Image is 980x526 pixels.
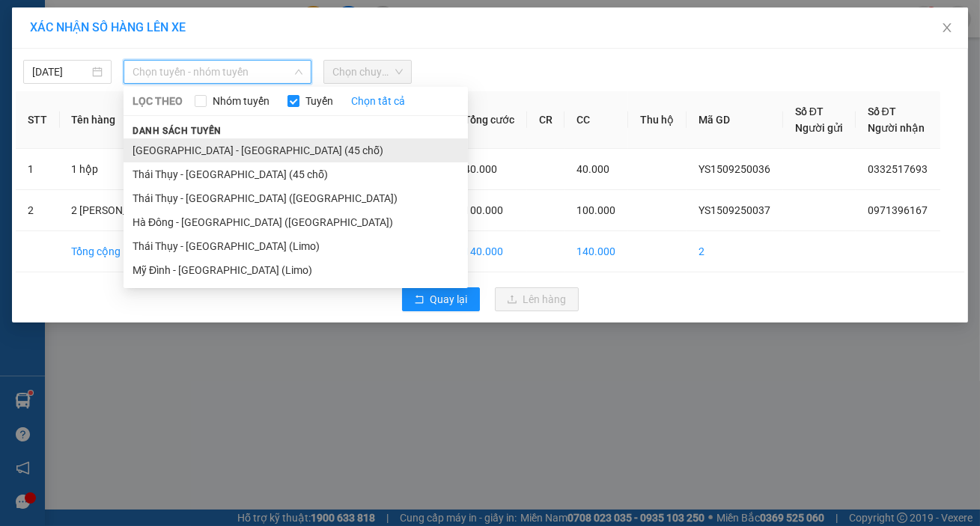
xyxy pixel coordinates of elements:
[402,287,480,311] button: rollbackQuay lại
[43,54,198,94] span: VP [GEOGRAPHIC_DATA] -
[795,122,843,134] span: Người gửi
[299,93,339,109] span: Tuyến
[124,186,468,210] li: Thái Thụy - [GEOGRAPHIC_DATA] ([GEOGRAPHIC_DATA])
[564,231,628,272] td: 140.000
[124,210,468,234] li: Hà Đông - [GEOGRAPHIC_DATA] ([GEOGRAPHIC_DATA])
[868,122,925,134] span: Người nhận
[430,291,468,308] span: Quay lại
[16,91,60,149] th: STT
[332,61,403,83] span: Chọn chuyến
[46,102,117,114] span: -
[687,231,783,272] td: 2
[868,204,928,216] span: 0971396167
[868,105,896,117] span: Số ĐT
[576,163,609,175] span: 40.000
[414,294,424,306] span: rollback
[452,231,527,272] td: 140.000
[495,287,579,311] button: uploadLên hàng
[124,124,231,138] span: Danh sách tuyến
[699,163,770,175] span: YS1509250036
[294,67,303,76] span: down
[32,64,89,80] input: 15/09/2025
[16,149,60,190] td: 1
[926,7,968,49] button: Close
[628,91,687,149] th: Thu hộ
[133,61,302,83] span: Chọn tuyến - nhóm tuyến
[699,204,770,216] span: YS1509250037
[687,91,783,149] th: Mã GD
[43,38,47,51] span: -
[117,22,161,33] span: 19009397
[452,91,527,149] th: Tổng cước
[941,22,953,34] span: close
[124,162,468,186] li: Thái Thụy - [GEOGRAPHIC_DATA] (45 chỗ)
[527,91,564,149] th: CR
[60,149,173,190] td: 1 hộp
[60,231,173,272] td: Tổng cộng
[464,204,503,216] span: 100.000
[124,234,468,258] li: Thái Thụy - [GEOGRAPHIC_DATA] (Limo)
[43,68,171,94] span: DCT20/51A Phường [GEOGRAPHIC_DATA]
[32,8,193,19] strong: CÔNG TY VẬN TẢI ĐỨC TRƯỞNG
[564,91,628,149] th: CC
[30,20,186,34] span: XÁC NHẬN SỐ HÀNG LÊN XE
[60,190,173,231] td: 2 [PERSON_NAME]
[124,138,468,162] li: [GEOGRAPHIC_DATA] - [GEOGRAPHIC_DATA] (45 chỗ)
[576,204,615,216] span: 100.000
[351,93,405,109] a: Chọn tất cả
[464,163,497,175] span: 40.000
[60,91,173,149] th: Tên hàng
[11,61,27,73] span: Gửi
[50,102,117,114] span: 0332517693
[795,105,824,117] span: Số ĐT
[124,258,468,282] li: Mỹ Đình - [GEOGRAPHIC_DATA] (Limo)
[868,163,928,175] span: 0332517693
[207,93,276,109] span: Nhóm tuyến
[16,190,60,231] td: 2
[133,93,183,109] span: LỌC THEO
[64,22,114,33] strong: HOTLINE :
